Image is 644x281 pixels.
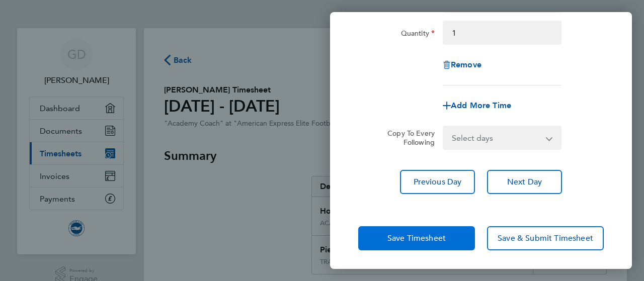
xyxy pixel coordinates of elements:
label: Copy To Every Following [379,129,435,147]
button: Save & Submit Timesheet [487,226,604,250]
span: Add More Time [451,101,511,110]
span: Remove [451,60,481,69]
span: Save & Submit Timesheet [498,233,593,243]
span: Save Timesheet [387,233,446,243]
button: Save Timesheet [358,226,475,250]
button: Add More Time [443,102,511,110]
span: Next Day [507,177,542,187]
button: Next Day [487,170,562,194]
label: Quantity [401,29,435,41]
span: Previous Day [414,177,462,187]
button: Remove [443,61,481,69]
button: Previous Day [400,170,475,194]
